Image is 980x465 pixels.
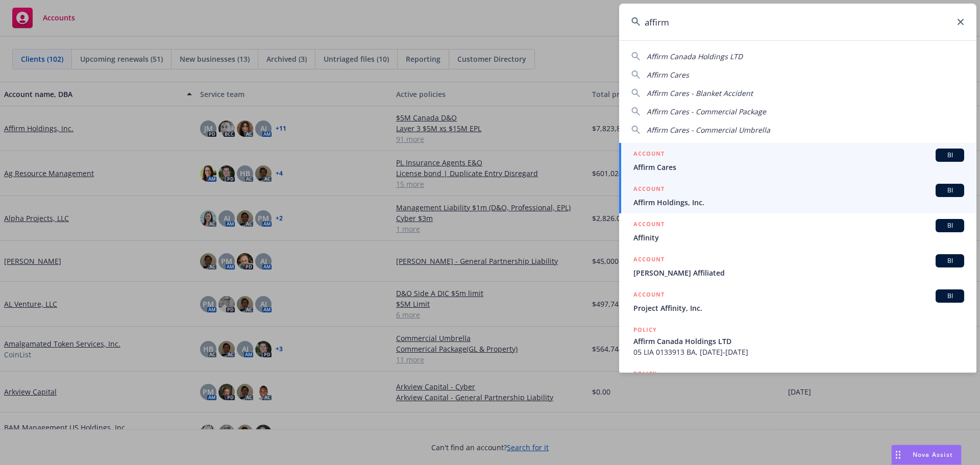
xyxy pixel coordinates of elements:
[633,369,657,379] h5: POLICY
[619,319,976,363] a: POLICYAffirm Canada Holdings LTD05 LIA 0133913 BA, [DATE]-[DATE]
[647,107,766,116] span: Affirm Cares - Commercial Package
[633,232,964,243] span: Affinity
[647,88,753,98] span: Affirm Cares - Blanket Accident
[891,445,962,465] button: Nova Assist
[633,325,657,335] h5: POLICY
[892,445,904,464] div: Drag to move
[619,213,976,249] a: ACCOUNTBIAffinity
[619,284,976,319] a: ACCOUNTBIProject Affinity, Inc.
[647,125,770,135] span: Affirm Cares - Commercial Umbrella
[940,291,960,301] span: BI
[940,186,960,195] span: BI
[940,151,960,160] span: BI
[647,70,689,80] span: Affirm Cares
[633,267,964,278] span: [PERSON_NAME] Affiliated
[633,149,665,161] h5: ACCOUNT
[619,178,976,213] a: ACCOUNTBIAffirm Holdings, Inc.
[633,336,964,347] span: Affirm Canada Holdings LTD
[619,143,976,178] a: ACCOUNTBIAffirm Cares
[633,184,665,196] h5: ACCOUNT
[619,363,976,407] a: POLICY
[940,256,960,265] span: BI
[633,197,964,208] span: Affirm Holdings, Inc.
[633,254,665,266] h5: ACCOUNT
[619,4,976,40] input: Search...
[647,52,743,61] span: Affirm Canada Holdings LTD
[633,347,964,357] span: 05 LIA 0133913 BA, [DATE]-[DATE]
[633,289,665,302] h5: ACCOUNT
[633,219,665,231] h5: ACCOUNT
[633,303,964,313] span: Project Affinity, Inc.
[633,162,964,173] span: Affirm Cares
[940,221,960,230] span: BI
[913,450,953,459] span: Nova Assist
[619,249,976,284] a: ACCOUNTBI[PERSON_NAME] Affiliated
